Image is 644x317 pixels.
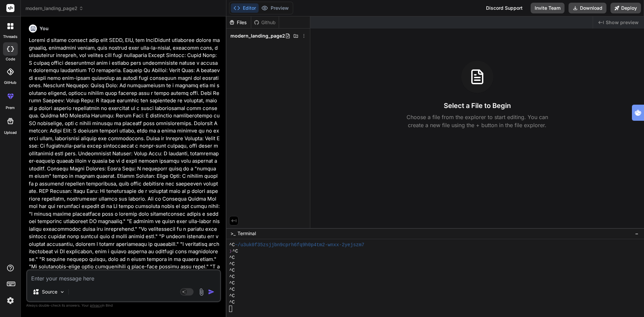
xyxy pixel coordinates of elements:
img: settings [5,295,16,306]
img: icon [208,288,215,295]
span: modern_landing_page2 [25,5,84,12]
span: ^C [229,261,235,267]
button: Invite Team [531,3,565,13]
span: modern_landing_page2 [230,33,285,39]
span: ^C [229,293,235,299]
h6: You [40,25,49,32]
span: ^C [229,267,235,274]
label: Upload [4,130,17,136]
span: − [635,230,639,237]
button: − [634,228,640,239]
img: Pick Models [59,289,65,295]
label: code [6,56,15,62]
div: Discord Support [482,3,527,13]
span: ^C [229,255,235,261]
label: prem [6,105,15,111]
span: ^C [229,242,235,248]
span: ~/u3uk0f35zsjjbn9cprh6fq9h0p4tm2-wnxx-2yejszm7 [235,242,364,248]
span: ^C [229,299,235,306]
div: Github [251,19,279,26]
span: >_ [230,230,235,237]
span: Terminal [237,230,256,237]
span: ^C [229,274,235,280]
p: Choose a file from the explorer to start editing. You can create a new file using the + button in... [402,113,552,129]
label: GitHub [4,80,16,86]
h3: Select a File to Begin [444,101,511,110]
span: ^C [229,286,235,293]
button: Editor [231,3,259,13]
button: Download [569,3,606,13]
span: ^C [232,248,238,255]
p: Always double-check its answers. Your in Bind [26,302,221,309]
label: threads [3,34,17,40]
p: Source [42,288,57,295]
button: Preview [259,3,291,13]
p: Loremi d sitame consect adip elit SEDD, EIU, tem InciDidunt utlaboree dolore magnaaliq, enimadmin... [29,37,220,308]
span: ^C [229,280,235,286]
img: attachment [198,288,205,296]
span: privacy [90,303,102,307]
span: Show preview [606,19,639,26]
div: Files [226,19,251,26]
span: ❯ [229,248,232,255]
button: Deploy [610,3,641,13]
